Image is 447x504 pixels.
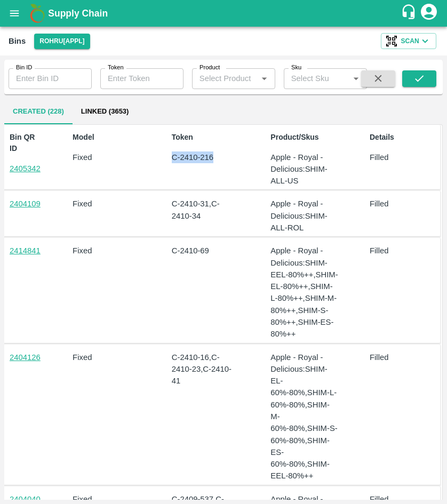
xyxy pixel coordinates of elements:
[10,246,41,255] a: 2414841
[10,132,41,154] p: Bin QR ID
[34,34,90,49] button: Select DC
[73,99,138,124] button: Linked (3653)
[10,353,41,362] a: 2404126
[419,2,438,25] div: account of current user
[401,4,419,23] div: customer-support
[270,245,338,340] p: Apple - Royal - Delicious : SHIM-EEL-80%++,SHIM-EL-80%++,SHIM-L-80%++,SHIM-M-80%++,SHIM-S-80%++,S...
[370,351,437,363] p: Filled
[370,198,437,210] p: Filled
[73,245,140,257] p: Fixed
[73,132,140,143] p: Model
[172,198,240,222] p: C-2410-31,C-2410-34
[48,8,108,19] b: Supply Chain
[4,99,73,124] button: Created (228)
[108,63,124,72] label: Token
[349,71,363,85] button: Open
[48,6,401,21] a: Supply Chain
[10,495,41,503] a: 2404040
[172,151,240,163] p: C-2410-216
[73,151,140,163] p: Fixed
[199,63,220,72] label: Product
[10,199,41,208] a: 2404109
[172,351,240,387] p: C-2410-16,C-2410-23,C-2410-41
[9,34,26,48] div: Bins
[257,71,271,85] button: Open
[10,164,41,173] a: 2405342
[73,351,140,363] p: Fixed
[291,63,301,72] label: Sku
[270,351,338,482] p: Apple - Royal - Delicious : SHIM-EL-60%-80%,SHIM-L-60%-80%,SHIM-M-60%-80%,SHIM-S-60%-80%,SHIM-ES-...
[172,132,240,143] p: Token
[73,198,140,210] p: Fixed
[100,68,183,89] input: Enter Token
[195,71,254,85] input: Select Product
[370,132,437,143] p: Details
[370,151,437,163] p: Filled
[270,198,338,234] p: Apple - Royal - Delicious : SHIM-ALL-ROL
[370,245,437,257] p: Filled
[287,71,346,85] input: Select Sku
[27,3,48,24] img: logo
[381,33,436,49] button: Scan
[401,36,419,47] span: Scan
[270,151,338,187] p: Apple - Royal - Delicious : SHIM-ALL-US
[386,36,397,46] img: scanner
[9,68,92,89] input: Enter Bin ID
[2,1,27,26] button: open drawer
[16,63,32,72] label: Bin ID
[172,245,240,257] p: C-2410-69
[270,132,338,143] p: Product/Skus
